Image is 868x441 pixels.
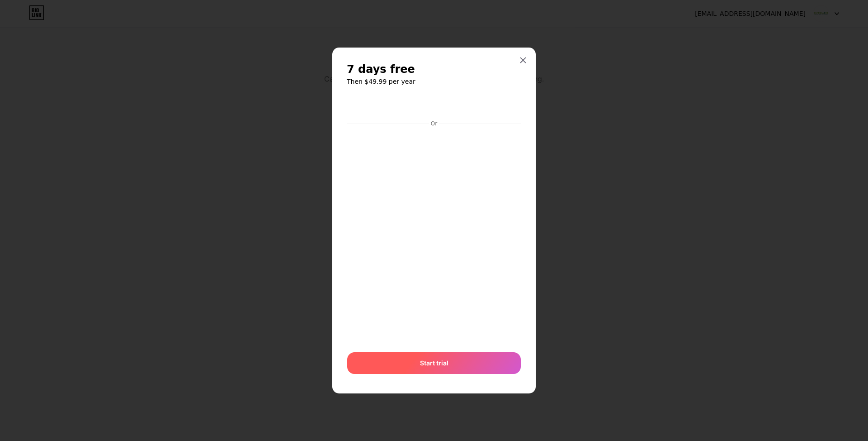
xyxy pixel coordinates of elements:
iframe: Secure payment button frame [347,96,521,117]
span: Start trial [420,358,448,368]
span: 7 days free [347,62,415,77]
h6: Then $49.99 per year [347,77,521,86]
div: Or [429,120,439,127]
iframe: Secure payment input frame [345,128,523,343]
